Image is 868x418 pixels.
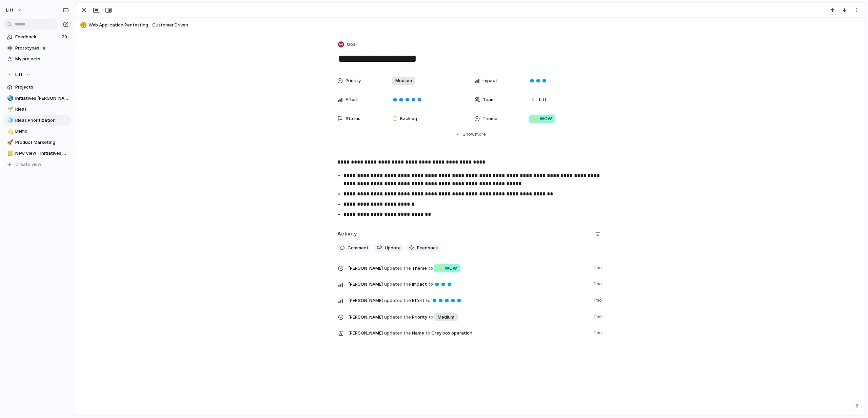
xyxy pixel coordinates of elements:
[594,279,603,287] span: 1mo
[594,296,603,304] span: 1mo
[88,22,862,28] span: Web Application Pentesting - Customer Driven
[3,32,71,42] a: Feedback20
[384,297,411,304] span: updated the
[15,95,69,102] span: Initiatives [PERSON_NAME]
[384,330,411,337] span: updated the
[62,34,68,40] span: 20
[6,106,13,113] button: 🌱
[7,128,12,135] div: 💫
[348,328,590,338] span: Name Grey box operation
[3,43,71,53] a: Prototypes
[6,95,13,102] button: 🌏
[462,131,475,138] span: Show
[384,265,411,272] span: updated the
[384,281,411,288] span: updated the
[7,138,12,146] div: 🚀
[7,116,12,124] div: 🧊
[3,159,71,170] button: Create view
[337,128,603,140] button: Showmore
[337,244,371,252] button: Comment
[3,137,71,148] a: 🚀Product Marketing
[417,245,438,251] span: Feedback
[337,40,359,50] button: Goal
[3,126,71,136] a: 💫Demo
[346,96,358,103] span: Effort
[348,279,590,289] span: Impact
[347,41,357,48] span: Goal
[6,139,13,146] button: 🚀
[15,128,69,135] span: Demo
[78,20,862,31] button: Web Application Pentesting - Customer Driven
[400,115,417,122] span: Backlog
[15,45,69,52] span: Prototypes
[428,265,433,272] span: to
[348,297,383,304] span: [PERSON_NAME]
[428,281,433,288] span: to
[482,115,497,122] span: Theme
[532,116,538,121] span: ⭐️
[483,96,495,103] span: Team
[6,150,13,157] button: 📒
[15,139,69,146] span: Product Marketing
[426,297,431,304] span: to
[395,77,412,84] span: Medium
[532,115,552,122] span: WOW
[3,82,71,92] a: Projects
[429,314,433,321] span: to
[348,314,383,321] span: [PERSON_NAME]
[385,245,401,251] span: Update
[539,96,547,103] span: Litt
[384,314,411,321] span: updated the
[3,115,71,126] a: 🧊Ideas Prioritization
[374,244,403,252] button: Update
[3,5,25,16] button: Litt
[438,314,454,321] span: Medium
[348,281,383,288] span: [PERSON_NAME]
[482,77,497,84] span: Impact
[406,244,441,252] button: Feedback
[7,150,12,157] div: 📒
[337,230,357,238] h2: Activity
[594,312,603,320] span: 1mo
[348,265,383,272] span: [PERSON_NAME]
[15,56,69,62] span: My projects
[6,128,13,135] button: 💫
[3,54,71,64] a: My projects
[348,330,383,337] span: [PERSON_NAME]
[15,106,69,113] span: Ideas
[475,131,486,138] span: more
[348,312,590,322] span: Priority
[15,34,60,40] span: Feedback
[3,93,71,103] a: 🌏Initiatives [PERSON_NAME]
[594,328,603,336] span: 1mo
[348,263,590,273] span: Theme
[15,150,69,157] span: New View - Initiatives and Goals
[348,296,590,305] span: Effort
[7,94,12,102] div: 🌏
[426,330,430,337] span: to
[15,161,41,168] span: Create view
[7,106,12,113] div: 🌱
[3,148,71,158] a: 📒New View - Initiatives and Goals
[6,7,14,14] span: Litt
[3,70,71,80] button: Litt
[437,265,443,271] span: ⭐️
[594,263,603,271] span: 1mo
[346,115,360,122] span: Status
[346,77,361,84] span: Priority
[15,71,23,78] span: Litt
[348,245,369,251] span: Comment
[15,117,69,124] span: Ideas Prioritization
[15,84,69,91] span: Projects
[3,104,71,114] a: 🌱Ideas
[6,117,13,124] button: 🧊
[437,265,457,272] span: WOW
